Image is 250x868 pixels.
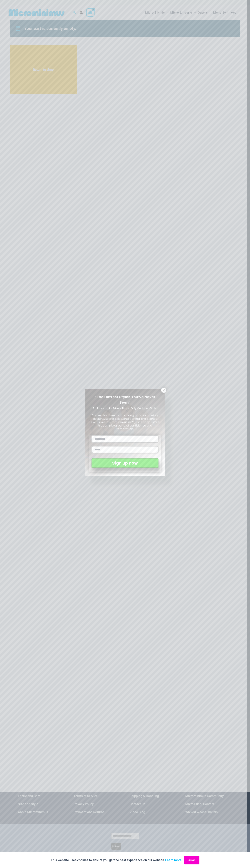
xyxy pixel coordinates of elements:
a: Learn more [165,858,182,862]
button: Accept [184,856,199,864]
p: This website uses cookies to ensure you get the best experience on our website. [51,857,182,863]
span: Exclusive Looks. Private Drops. Only Our Inner Circle. [93,406,157,410]
button: Close [161,388,166,393]
span: “The Hottest Styles You’ve Never Seen” [95,394,155,405]
button: Sign up now [91,458,159,468]
span: You’re this close to unlocking our most daring designs, secret sales, and behind-the-scenes exclu... [91,414,159,431]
